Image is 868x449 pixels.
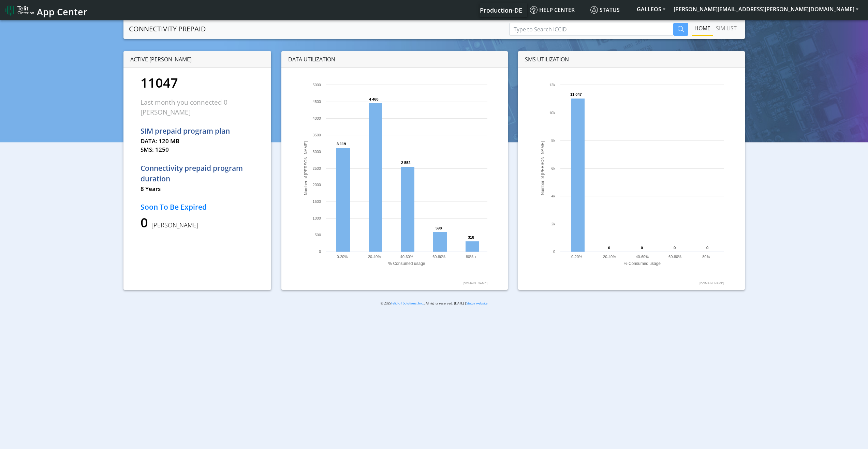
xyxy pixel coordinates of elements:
[551,166,555,170] text: 6k
[312,183,321,187] text: 2000
[391,301,424,305] a: Telit IoT Solutions, Inc.
[551,138,555,143] text: 8k
[518,51,745,68] div: SMS UTILIZATION
[312,216,321,220] text: 1000
[312,133,321,137] text: 3500
[5,3,86,17] a: App Center
[570,92,582,96] text: 11 047
[624,261,661,266] text: % Consumed usage
[603,255,616,259] text: 20-40%
[468,235,474,239] text: 318
[553,250,555,254] text: 0
[312,166,321,170] text: 2500
[551,222,555,226] text: 2k
[141,126,254,137] p: SIM prepaid program plan
[129,22,206,36] a: CONNECTIVITY PREPAID
[540,141,545,195] text: Number of [PERSON_NAME]
[549,111,555,115] text: 10k
[530,6,575,14] span: Help center
[319,250,321,254] text: 0
[141,98,254,117] p: Last month you connected 0 [PERSON_NAME]
[590,6,620,14] span: Status
[668,255,681,259] text: 60-80%
[141,73,254,92] p: 11047
[222,301,646,306] p: © 2025 . All rights reserved. [DATE] |
[530,6,538,14] img: knowledge.svg
[466,255,476,259] text: 80% +
[692,21,713,35] a: Home
[636,255,649,259] text: 40-60%
[312,100,321,104] text: 4500
[670,3,863,15] button: [PERSON_NAME][EMAIL_ADDRESS][PERSON_NAME][DOMAIN_NAME]
[588,3,633,17] a: Status
[141,145,254,154] p: SMS: 1250
[312,116,321,120] text: 4000
[281,51,508,68] div: DATA UTILIZATION
[141,202,254,213] p: Soon To Be Expired
[608,246,610,250] text: 0
[148,221,198,229] span: [PERSON_NAME]
[509,23,673,36] input: Type to Search ICCID
[590,6,598,14] img: status.svg
[37,5,87,18] span: App Center
[571,255,582,259] text: 0-20%
[312,83,321,87] text: 5000
[527,3,588,17] a: Help center
[466,301,487,305] a: Status website
[400,255,413,259] text: 40-60%
[123,51,271,68] div: ACTIVE [PERSON_NAME]
[368,255,381,259] text: 20-40%
[674,246,676,250] text: 0
[480,3,522,17] a: Your current platform instance
[369,97,379,101] text: 4 460
[401,161,411,165] text: 2 552
[141,163,254,184] p: Connectivity prepaid program duration
[337,142,346,146] text: 3 119
[713,21,739,35] a: SIM LIST
[5,5,34,16] img: logo-telit-cinterion-gw-new.png
[462,282,487,285] text: [DOMAIN_NAME]
[702,255,713,259] text: 80% +
[706,246,708,250] text: 0
[641,246,643,250] text: 0
[304,141,308,195] text: Number of [PERSON_NAME]
[312,150,321,154] text: 3000
[480,6,522,14] span: Production-DE
[633,3,670,15] button: GALLEOS
[700,282,724,285] text: [DOMAIN_NAME]
[432,255,445,259] text: 60-80%
[141,184,254,193] p: 8 Years
[436,226,442,230] text: 598
[337,255,348,259] text: 0-20%
[141,137,254,146] p: DATA: 120 MB
[549,83,555,87] text: 12k
[314,233,321,237] text: 500
[551,194,555,198] text: 4k
[141,213,254,232] p: 0
[388,261,425,266] text: % Consumed usage
[312,199,321,204] text: 1500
